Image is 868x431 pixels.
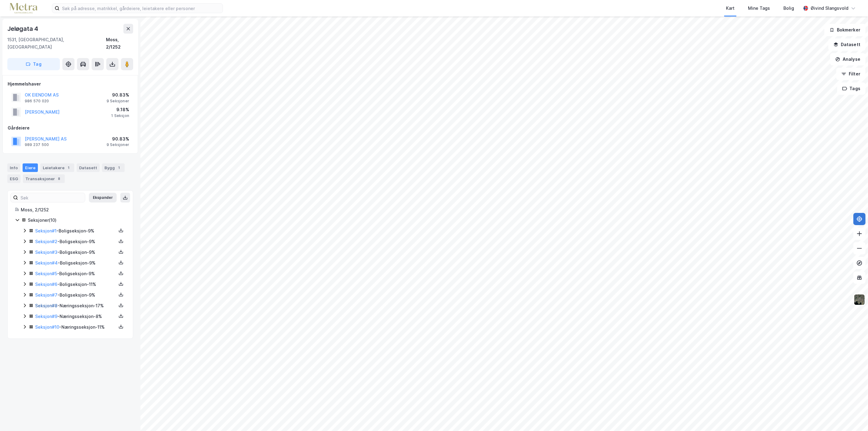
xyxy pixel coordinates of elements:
[824,24,866,36] button: Bokmerker
[35,270,116,277] div: - Boligseksjon - 9%
[10,3,37,14] img: metra-logo.256734c3b2bbffee19d4.png
[106,36,133,51] div: Moss, 2/1252
[35,323,116,331] div: - Næringsseksjon - 11%
[23,163,38,172] div: Eiere
[837,402,868,431] div: Kontrollprogram for chat
[35,271,57,276] a: Seksjon#5
[7,174,20,183] div: ESG
[107,142,129,147] div: 9 Seksjoner
[7,36,106,51] div: 1531, [GEOGRAPHIC_DATA], [GEOGRAPHIC_DATA]
[837,402,868,431] iframe: Chat Widget
[8,80,133,88] div: Hjemmelshaver
[111,106,129,113] div: 9.18%
[116,165,122,171] div: 1
[35,303,57,308] a: Seksjon#8
[854,294,865,305] img: 9k=
[830,53,866,65] button: Analyse
[107,99,129,104] div: 9 Seksjoner
[102,163,125,172] div: Bygg
[811,5,848,12] div: Øivind Slangsvold
[828,38,866,51] button: Datasett
[35,250,57,255] a: Seksjon#3
[35,282,57,287] a: Seksjon#6
[35,228,57,233] a: Seksjon#1
[25,142,49,147] div: 989 237 500
[35,292,57,298] a: Seksjon#7
[107,135,129,143] div: 90.83%
[21,206,126,214] div: Moss, 2/1252
[783,5,794,12] div: Bolig
[35,302,116,309] div: - Næringsseksjon - 17%
[35,291,116,299] div: - Boligseksjon - 9%
[60,4,223,13] input: Søk på adresse, matrikkel, gårdeiere, leietakere eller personer
[7,58,60,70] button: Tag
[23,174,65,183] div: Transaksjoner
[7,163,20,172] div: Info
[111,113,129,118] div: 1 Seksjon
[836,68,866,80] button: Filter
[35,238,116,245] div: - Boligseksjon - 9%
[40,163,74,172] div: Leietakere
[8,124,133,132] div: Gårdeiere
[748,5,770,12] div: Mine Tags
[28,217,126,224] div: Seksjoner ( 10 )
[726,5,735,12] div: Kart
[35,239,57,244] a: Seksjon#2
[77,163,100,172] div: Datasett
[56,176,62,182] div: 8
[7,24,39,34] div: Jeløgata 4
[35,227,116,235] div: - Boligseksjon - 9%
[35,260,58,265] a: Seksjon#4
[35,313,116,320] div: - Næringsseksjon - 8%
[35,314,57,319] a: Seksjon#9
[89,193,117,203] button: Ekspander
[35,259,116,267] div: - Boligseksjon - 9%
[18,193,85,202] input: Søk
[107,91,129,99] div: 90.83%
[35,324,59,330] a: Seksjon#10
[837,82,866,95] button: Tags
[66,165,72,171] div: 1
[35,249,116,256] div: - Boligseksjon - 9%
[35,281,116,288] div: - Boligseksjon - 11%
[25,99,49,104] div: 986 570 020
